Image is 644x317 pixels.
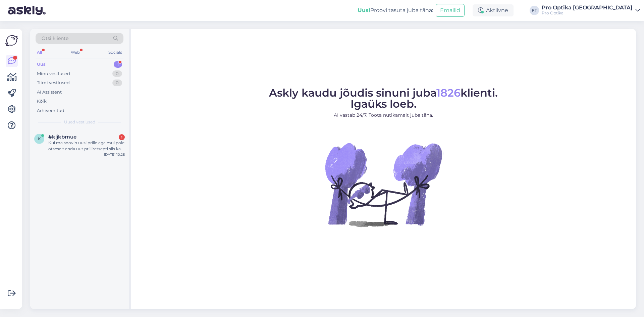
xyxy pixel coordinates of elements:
[112,70,122,77] div: 0
[323,124,444,245] img: No Chat active
[69,48,81,57] div: Web
[542,5,640,16] a: Pro Optika [GEOGRAPHIC_DATA]Pro Optika
[64,119,95,125] span: Uued vestlused
[37,107,64,114] div: Arhiveeritud
[119,134,125,140] div: 1
[530,6,539,15] div: PT
[107,48,123,57] div: Socials
[48,140,125,152] div: Kui ma soovin uusi prille aga mul pole otseselt enda uut prilliretsepti siis kas mulle nägemiskon...
[104,152,125,157] div: [DATE] 10:28
[37,89,62,96] div: AI Assistent
[473,4,514,16] div: Aktiivne
[436,86,461,99] span: 1826
[38,136,41,141] span: k
[114,61,122,68] div: 1
[42,35,68,42] span: Otsi kliente
[436,4,465,17] button: Emailid
[269,86,498,110] span: Askly kaudu jõudis sinuni juba klienti. Igaüks loeb.
[542,10,633,16] div: Pro Optika
[37,61,46,68] div: Uus
[36,48,43,57] div: All
[37,70,70,77] div: Minu vestlused
[112,80,122,86] div: 0
[37,98,47,105] div: Kõik
[542,5,633,10] div: Pro Optika [GEOGRAPHIC_DATA]
[269,112,498,119] p: AI vastab 24/7. Tööta nutikamalt juba täna.
[37,80,70,86] div: Tiimi vestlused
[48,134,76,140] span: #kljkbmue
[5,34,18,47] img: Askly Logo
[358,7,370,13] b: Uus!
[358,6,433,14] div: Proovi tasuta juba täna:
